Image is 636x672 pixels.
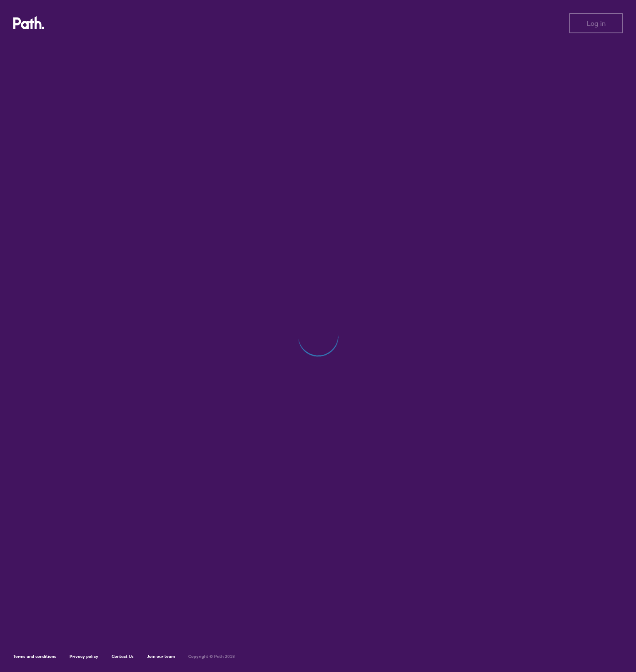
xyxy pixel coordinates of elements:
[569,13,623,33] button: Log in
[147,654,175,659] a: Join our team
[70,654,98,659] a: Privacy policy
[13,654,56,659] a: Terms and conditions
[188,654,235,659] h6: Copyright © Path 2018
[587,20,606,27] span: Log in
[112,654,134,659] a: Contact Us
